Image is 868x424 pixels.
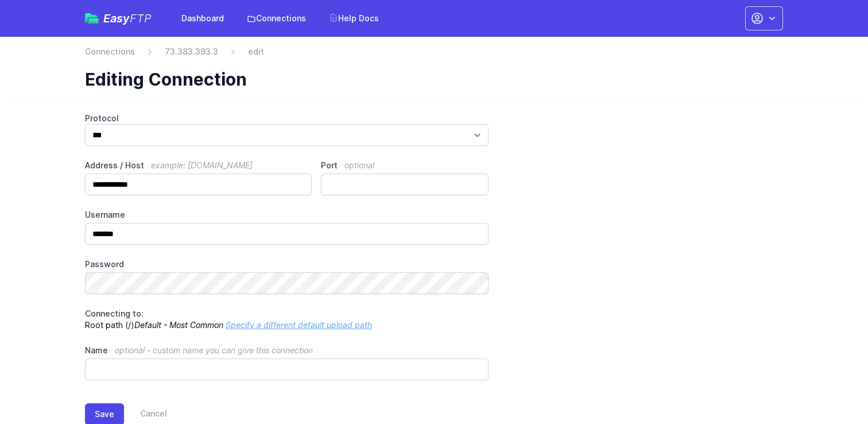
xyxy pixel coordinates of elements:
a: Connections [240,8,313,29]
label: Username [85,209,489,221]
a: Connections [85,46,135,57]
a: 73.383.393.3 [165,46,218,57]
label: Name [85,345,489,356]
span: Easy [103,13,152,24]
p: Root path (/) [85,308,489,331]
label: Address / Host [85,160,312,171]
span: example: [DOMAIN_NAME] [151,160,253,170]
img: easyftp_logo.png [85,13,99,24]
label: Protocol [85,113,489,124]
a: Dashboard [175,8,231,29]
a: Help Docs [322,8,386,29]
i: Default - Most Common [134,320,223,330]
label: Port [321,160,489,171]
nav: Breadcrumb [85,46,783,64]
a: Specify a different default upload path [226,320,372,330]
span: edit [248,46,264,57]
h1: Editing Connection [85,69,774,90]
span: optional - custom name you can give this connection [115,345,313,355]
span: FTP [130,11,152,25]
span: Connecting to: [85,309,144,318]
label: Password [85,259,489,270]
a: EasyFTP [85,13,152,24]
span: optional [344,160,374,170]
